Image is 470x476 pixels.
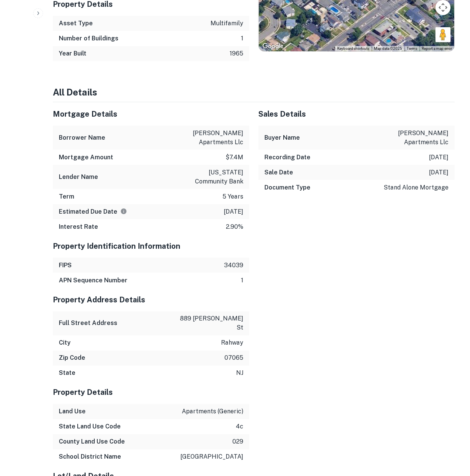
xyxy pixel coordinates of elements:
[175,168,243,186] p: [US_STATE] community bank
[241,34,243,43] p: 1
[224,261,243,270] p: 34039
[381,129,449,147] p: [PERSON_NAME] apartments llc
[59,133,105,142] h6: Borrower Name
[59,339,71,348] h6: City
[120,208,127,215] svg: Estimate is based on a standard schedule for this type of loan.
[59,49,86,58] h6: Year Built
[59,192,74,201] h6: Term
[436,27,451,42] button: Drag Pegman onto the map to open Street View
[182,407,243,416] p: apartments (generic)
[59,222,98,231] h6: Interest Rate
[224,207,243,216] p: [DATE]
[258,108,455,120] h5: Sales Details
[432,416,470,452] iframe: Chat Widget
[223,192,243,201] p: 5 years
[59,319,117,328] h6: Full Street Address
[264,153,310,162] h6: Recording Date
[59,261,72,270] h6: FIPS
[59,276,127,285] h6: APN Sequence Number
[422,46,452,51] a: Report a map error
[175,129,243,147] p: [PERSON_NAME] apartments llc
[53,240,249,252] h5: Property Identification Information
[175,314,243,333] p: 889 [PERSON_NAME] st
[429,153,449,162] p: [DATE]
[226,222,243,231] p: 2.90%
[374,46,402,51] span: Map data ©2025
[53,294,249,305] h5: Property Address Details
[429,168,449,177] p: [DATE]
[384,183,449,192] p: stand alone mortgage
[241,276,243,285] p: 1
[53,387,249,398] h5: Property Details
[59,153,113,162] h6: Mortgage Amount
[407,46,418,51] a: Terms (opens in new tab)
[221,339,243,348] p: rahway
[264,183,310,192] h6: Document Type
[59,207,127,216] h6: Estimated Due Date
[59,369,75,378] h6: State
[59,19,93,28] h6: Asset Type
[226,153,243,162] p: $7.4m
[224,354,243,363] p: 07065
[261,42,286,51] img: Google
[59,34,118,43] h6: Number of Buildings
[59,173,98,182] h6: Lender Name
[180,453,243,462] p: [GEOGRAPHIC_DATA]
[59,453,121,462] h6: School District Name
[59,354,85,363] h6: Zip Code
[264,168,293,177] h6: Sale Date
[53,108,249,120] h5: Mortgage Details
[59,407,86,416] h6: Land Use
[337,46,370,51] button: Keyboard shortcuts
[59,422,121,431] h6: State Land Use Code
[236,369,243,378] p: nj
[264,133,300,142] h6: Buyer Name
[236,422,243,431] p: 4c
[53,85,455,99] h4: All Details
[232,437,243,447] p: 029
[210,19,243,28] p: multifamily
[261,42,286,51] a: Open this area in Google Maps (opens a new window)
[230,49,243,58] p: 1965
[59,437,125,447] h6: County Land Use Code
